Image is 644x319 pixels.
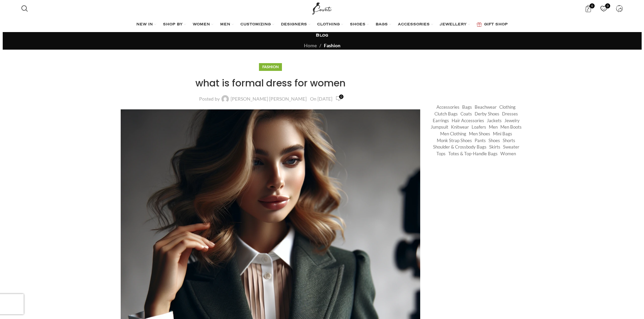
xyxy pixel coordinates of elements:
a: Men Shoes (1,372 items) [469,131,490,137]
a: NEW IN [136,18,156,31]
h3: Blog [316,32,328,38]
a: Sweater (220 items) [503,144,519,150]
div: My Wishlist [597,2,611,15]
a: Coats (381 items) [460,111,472,117]
span: JEWELLERY [440,22,467,27]
a: Pants (1,296 items) [475,137,486,144]
a: Women (20,972 items) [500,151,516,157]
a: Site logo [311,5,333,11]
a: Clothing (17,713 items) [499,104,516,110]
img: GiftBag [477,22,482,27]
div: Main navigation [18,18,626,31]
a: Men (1,906 items) [489,124,498,130]
a: Beachwear (445 items) [475,104,497,110]
span: 0 [339,95,343,99]
h1: what is formal dress for women [121,77,421,90]
a: Loafers (193 items) [472,124,486,130]
a: Jewelry (409 items) [504,117,520,124]
a: [PERSON_NAME] [PERSON_NAME] [231,97,307,101]
span: Posted by [199,97,220,101]
a: Skirts (987 items) [489,144,500,150]
span: SHOES [350,22,365,27]
a: Tops (2,801 items) [436,151,446,157]
a: GIFT SHOP [477,18,508,31]
a: Men Boots (296 items) [500,124,522,130]
a: Shoulder & Crossbody Bags (674 items) [433,144,486,150]
a: Jackets (1,126 items) [487,117,502,124]
a: SHOES [350,18,369,31]
span: NEW IN [136,22,153,27]
a: ACCESSORIES [398,18,433,31]
span: CUSTOMIZING [240,22,271,27]
span: ACCESSORIES [398,22,430,27]
a: DESIGNERS [281,18,310,31]
a: Clutch Bags (155 items) [434,111,458,117]
a: Home [304,43,317,48]
a: Accessories (745 items) [436,104,459,110]
span: WOMEN [193,22,210,27]
img: author-avatar [221,95,229,103]
span: GIFT SHOP [484,22,508,27]
a: SHOP BY [163,18,186,31]
a: JEWELLERY [440,18,470,31]
a: BAGS [376,18,391,31]
span: 0 [590,3,595,8]
a: CUSTOMIZING [240,18,274,31]
span: 0 [605,3,610,8]
span: MEN [220,22,230,27]
a: Hair Accessories (245 items) [452,117,484,124]
span: CLOTHING [317,22,340,27]
a: MEN [220,18,234,31]
a: Earrings (185 items) [433,117,449,124]
span: BAGS [376,22,388,27]
span: SHOP BY [163,22,183,27]
a: 0 [581,2,595,15]
a: Knitwear (443 items) [451,124,469,130]
a: 0 [597,2,611,15]
a: Dresses (9,414 items) [502,111,518,117]
a: Shoes (294 items) [488,137,500,144]
span: DESIGNERS [281,22,307,27]
a: Monk strap shoes (262 items) [437,137,472,144]
a: Bags (1,748 items) [462,104,472,110]
time: On [DATE] [310,96,332,102]
a: Fashion [262,64,279,69]
a: Derby shoes (233 items) [475,111,499,117]
a: Shorts (291 items) [503,137,515,144]
a: Men Clothing (418 items) [440,131,466,137]
a: Jumpsuit (154 items) [431,124,448,130]
a: Search [18,2,31,15]
a: CLOTHING [317,18,343,31]
a: Fashion [324,43,340,48]
a: 0 [336,95,342,103]
a: Mini Bags (369 items) [493,131,512,137]
a: Totes & Top-Handle Bags (361 items) [448,151,498,157]
a: WOMEN [193,18,213,31]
